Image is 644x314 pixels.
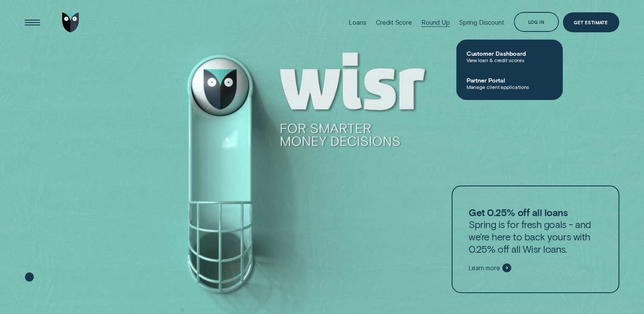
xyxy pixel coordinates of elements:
button: Open Menu [22,12,43,33]
div: Round Up [421,18,450,26]
img: Wisr [62,12,79,33]
p: Spring is for fresh goals - and we’re here to back yours with 0.25% off all Wisr loans. [469,206,602,255]
div: Credit Score [376,18,412,26]
div: Loans [349,18,366,26]
a: Get 0.25% off all loansSpring is for fresh goals - and we’re here to back yours with 0.25% off al... [452,186,619,293]
span: Customer Dashboard [467,50,552,57]
span: Partner Portal [467,77,552,84]
a: Get Estimate [563,12,619,33]
div: Spring Discount [459,18,504,26]
span: Manage client applications [467,84,552,90]
strong: Get 0.25% off all loans [469,206,567,218]
a: Customer DashboardView loan & credit scores [456,43,563,70]
span: View loan & credit scores [467,57,552,63]
a: Partner PortalManage client applications [456,70,563,97]
span: Learn more [469,264,500,272]
button: Log in [514,12,559,32]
